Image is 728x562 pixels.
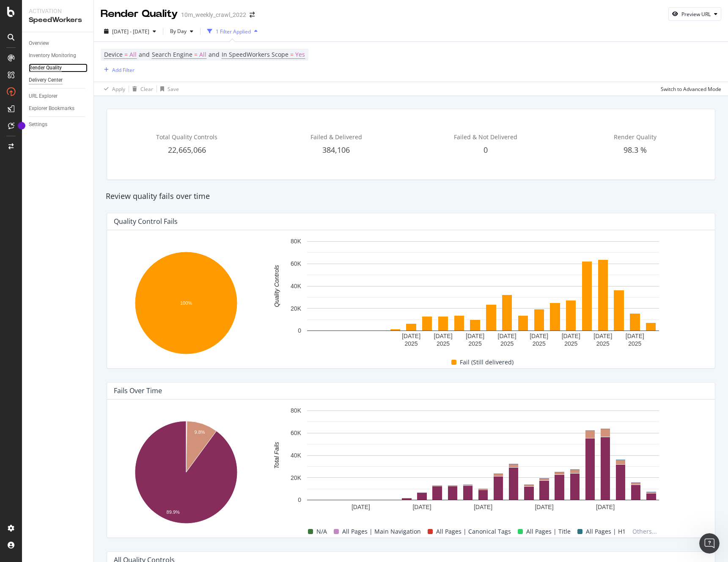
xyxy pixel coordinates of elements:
span: Failed & Delivered [310,133,362,141]
div: Clear [140,85,153,93]
text: Total Fails [274,442,280,468]
a: URL Explorer [29,92,88,101]
span: 0 [484,145,488,155]
div: Settings [29,120,47,129]
div: A chart. [263,237,703,349]
span: By Day [167,28,187,35]
span: N/A [316,526,327,537]
span: All [199,49,206,61]
text: [DATE] [530,333,548,339]
text: 0 [298,496,301,503]
text: [DATE] [562,333,580,339]
a: Explorer Bookmarks [29,104,88,113]
span: All Pages | Main Navigation [342,526,421,537]
span: = [124,50,128,58]
text: 2025 [469,340,482,347]
text: 9.8% [195,430,205,435]
button: Add Filter [101,65,135,75]
div: arrow-right-arrow-left [250,12,255,18]
span: All Pages | H1 [586,526,626,537]
span: Fail (Still delivered) [460,357,514,367]
span: and [209,50,220,58]
button: 1 Filter Applied [204,25,261,38]
div: Delivery Center [29,76,63,85]
span: [DATE] - [DATE] [112,28,149,35]
span: All [129,49,137,61]
text: 80K [291,238,302,245]
div: 1 Filter Applied [216,28,251,35]
a: Inventory Monitoring [29,51,88,60]
text: 40K [291,452,302,459]
span: In SpeedWorkers Scope [222,50,288,58]
svg: A chart. [114,417,258,531]
div: Review quality fails over time [102,191,720,202]
button: [DATE] - [DATE] [101,25,159,38]
div: 10m_weekly_crawl_2022 [181,11,246,19]
text: 89.9% [167,510,180,515]
iframe: Intercom live chat [699,533,720,554]
div: Overview [29,39,49,48]
text: 2025 [437,340,450,347]
text: 2025 [596,340,610,347]
text: 80K [291,407,302,414]
span: Search Engine [152,50,192,58]
text: 2025 [405,340,418,347]
div: Quality Control Fails [114,217,178,226]
text: [DATE] [498,333,516,339]
text: [DATE] [535,504,554,510]
div: Render Quality [101,7,178,21]
text: 60K [291,430,302,436]
a: Overview [29,39,88,48]
span: Device [104,50,123,58]
text: 20K [291,474,302,481]
text: 0 [298,327,301,334]
a: Settings [29,120,88,129]
div: Inventory Monitoring [29,51,76,60]
span: Yes [295,49,305,61]
text: 2025 [629,340,642,347]
span: All Pages | Canonical Tags [436,526,511,537]
svg: A chart. [114,248,258,361]
div: Explorer Bookmarks [29,104,74,113]
button: Switch to Advanced Mode [657,82,721,96]
div: Switch to Advanced Mode [661,85,721,93]
a: Render Quality [29,63,88,72]
span: and [139,50,150,58]
text: 20K [291,305,302,312]
button: Apply [101,82,125,96]
text: Quality Controls [274,265,280,307]
text: 2025 [500,340,514,347]
a: Delivery Center [29,76,88,85]
button: Clear [129,82,153,96]
div: SpeedWorkers [29,15,87,25]
button: Save [157,82,179,96]
div: URL Explorer [29,92,58,101]
div: Add Filter [112,66,135,74]
text: 60K [291,260,302,267]
div: Tooltip anchor [18,122,25,129]
svg: A chart. [263,406,703,518]
text: 100% [180,300,192,306]
span: 384,106 [322,145,350,155]
span: Failed & Not Delivered [454,133,517,141]
text: 2025 [564,340,577,347]
div: Fails Over Time [114,386,162,395]
span: All Pages | Title [526,526,571,537]
span: Others... [629,526,660,537]
div: Apply [112,85,125,93]
text: [DATE] [352,504,370,510]
span: Render Quality [614,133,657,141]
text: [DATE] [402,333,420,339]
div: Render Quality [29,63,62,72]
text: [DATE] [466,333,484,339]
text: 2025 [533,340,546,347]
div: Preview URL [681,11,711,18]
span: 22,665,066 [168,145,206,155]
button: Preview URL [668,7,721,21]
text: [DATE] [596,504,615,510]
text: [DATE] [594,333,613,339]
text: [DATE] [474,504,492,510]
span: = [194,50,198,58]
text: [DATE] [434,333,453,339]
